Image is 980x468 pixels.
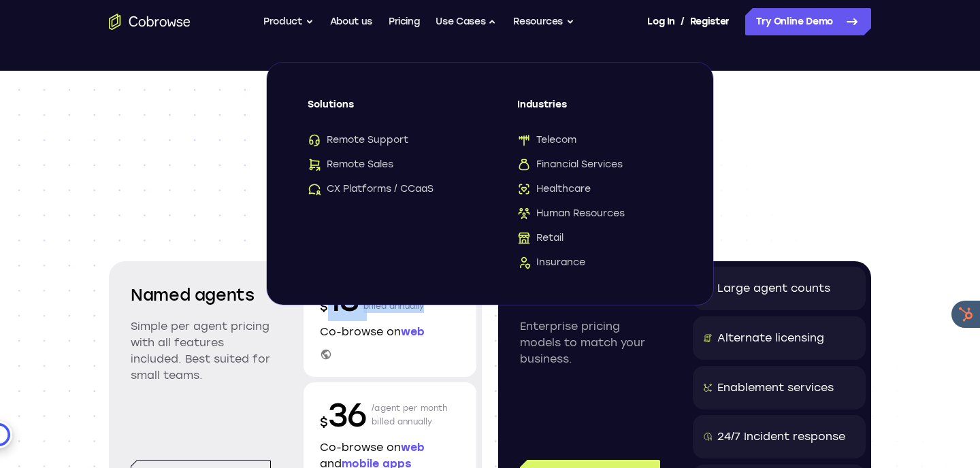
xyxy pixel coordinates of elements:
[401,325,425,338] span: web
[372,393,448,437] p: /agent per month billed annually
[436,8,497,35] button: Use Cases
[517,182,591,196] span: Healthcare
[320,299,328,314] span: $
[308,158,393,171] span: Remote Sales
[320,393,366,437] p: 36
[109,14,191,30] a: Go to the home page
[517,133,576,147] span: Telecom
[320,324,460,340] p: Co-browse on
[517,133,672,147] a: TelecomTelecom
[131,318,271,384] p: Simple per agent pricing with all features included. Best suited for small teams.
[308,133,321,147] img: Remote Support
[517,133,531,147] img: Telecom
[389,8,420,35] a: Pricing
[401,441,425,454] span: web
[517,231,672,245] a: RetailRetail
[717,429,845,445] div: 24/7 Incident response
[109,136,871,223] h1: pricing models
[517,158,623,171] span: Financial Services
[517,98,672,122] span: Industries
[263,8,314,35] button: Product
[681,14,685,30] span: /
[308,158,321,171] img: Remote Sales
[517,231,563,245] span: Retail
[717,280,830,297] div: Large agent counts
[308,133,408,147] span: Remote Support
[517,207,625,220] span: Human Resources
[517,207,672,220] a: Human ResourcesHuman Resources
[517,158,672,171] a: Financial ServicesFinancial Services
[308,133,463,147] a: Remote SupportRemote Support
[517,256,585,269] span: Insurance
[517,207,531,220] img: Human Resources
[517,231,531,245] img: Retail
[745,8,871,35] a: Try Online Demo
[517,256,672,269] a: InsuranceInsurance
[717,380,834,396] div: Enablement services
[517,158,531,171] img: Financial Services
[330,8,372,35] a: About us
[517,182,531,196] img: Healthcare
[308,182,463,196] a: CX Platforms / CCaaSCX Platforms / CCaaS
[308,182,434,196] span: CX Platforms / CCaaS
[109,136,871,180] span: Scalable and customized
[517,256,531,269] img: Insurance
[690,8,730,35] a: Register
[517,182,672,196] a: HealthcareHealthcare
[131,283,271,307] h2: Named agents
[717,330,824,346] div: Alternate licensing
[520,318,660,367] p: Enterprise pricing models to match your business.
[308,182,321,196] img: CX Platforms / CCaaS
[308,158,463,171] a: Remote SalesRemote Sales
[647,8,674,35] a: Log In
[308,98,463,122] span: Solutions
[513,8,574,35] button: Resources
[320,415,328,430] span: $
